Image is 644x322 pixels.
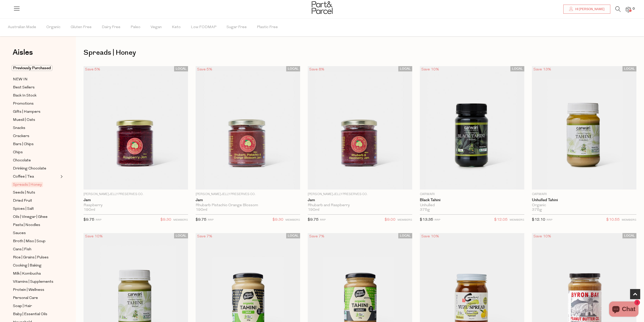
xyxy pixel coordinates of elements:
[13,77,28,83] span: NEW IN
[13,303,32,309] span: Soap | Hair
[257,18,278,36] span: Plastic Free
[13,133,29,139] span: Crackers
[398,219,412,221] small: MEMBERS
[13,133,59,139] a: Crackers
[13,222,40,228] span: Pasta | Noodles
[320,219,326,221] small: RRP
[273,217,283,223] span: $9.30
[608,301,640,318] inbox-online-store-chat: Shopify online store chat
[13,262,59,269] a: Cooking | Baking
[13,125,25,131] span: Snacks
[420,208,430,212] span: 375g
[13,246,59,253] a: Cans | Fish
[420,192,524,197] p: Carwari
[84,47,636,59] h1: Spreads | Honey
[160,217,171,223] span: $9.30
[13,174,34,180] span: Coffee | Tea
[13,255,49,261] span: Rice | Grains | Pulses
[208,219,214,221] small: RRP
[13,238,46,244] span: Broth | Miso | Soup
[13,279,53,285] span: Vitamins | Supplements
[196,218,206,222] span: $9.75
[622,66,636,71] span: LOCAL
[308,192,412,197] p: [PERSON_NAME] Jelly Preserves Co.
[13,166,46,172] span: Drinking Chocolate
[84,218,94,222] span: $9.75
[13,206,34,212] span: Spices | Salt
[13,190,59,196] a: Seeds | Nuts
[71,18,92,36] span: Gluten Free
[308,198,412,202] a: Jam
[308,208,319,212] span: 190ml
[151,18,162,36] span: Vegan
[622,233,636,238] span: LOCAL
[13,198,32,204] span: Dried Fruit
[174,66,188,71] span: LOCAL
[13,165,59,172] a: Drinking Chocolate
[196,233,214,240] div: Save 7%
[13,287,59,293] a: Protein | Wellness
[13,222,59,228] a: Pasta | Noodles
[532,192,636,197] p: Carwari
[631,7,636,11] span: 0
[13,117,59,123] a: Muesli | Oats
[308,66,326,73] div: Save 8%
[13,303,59,309] a: Soap | Hair
[398,66,412,71] span: LOCAL
[420,198,524,202] a: Black Tahini
[13,84,59,91] a: Best Sellers
[13,214,48,220] span: Oils | Vinegar | Ghee
[12,65,52,71] span: Previously Purchased
[59,174,63,180] button: Expand/Collapse Coffee | Tea
[494,217,508,223] span: $12.05
[196,66,214,73] div: Save 5%
[13,93,36,99] span: Back In Stock
[510,66,524,71] span: LOCAL
[13,295,38,301] span: Personal Care
[312,1,333,14] img: Part&Parcel
[434,219,440,221] small: RRP
[398,233,412,238] span: LOCAL
[13,230,26,236] span: Sauces
[420,66,524,190] img: Black Tahini
[420,218,433,222] span: $13.35
[563,5,610,14] a: Hi [PERSON_NAME]
[308,233,326,240] div: Save 7%
[13,92,59,99] a: Back In Stock
[13,109,40,115] span: Gifts | Hampers
[308,203,412,208] div: Rhubarb and Raspberry
[13,279,59,285] a: Vitamins | Supplements
[622,219,636,221] small: MEMBERS
[96,219,101,221] small: RRP
[13,141,59,147] a: Bars | Chips
[196,208,207,212] span: 190ml
[13,149,23,156] span: Chips
[574,7,605,11] span: Hi [PERSON_NAME]
[547,219,552,221] small: RRP
[13,158,31,164] span: Chocolate
[13,65,59,71] a: Previously Purchased
[46,18,60,36] span: Organic
[532,218,545,222] span: $12.10
[172,18,181,36] span: Keto
[13,287,44,293] span: Protein | Wellness
[13,247,31,253] span: Cans | Fish
[13,182,59,188] a: Spreads | Honey
[13,49,33,61] a: Aisles
[510,219,524,221] small: MEMBERS
[191,18,216,36] span: Low FODMAP
[308,218,319,222] span: $9.75
[420,233,441,240] div: Save 10%
[532,66,553,73] div: Save 13%
[626,7,631,12] a: 0
[131,18,140,36] span: Paleo
[420,203,524,208] div: Unhulled
[13,101,59,107] a: Promotions
[285,219,300,221] small: MEMBERS
[84,203,188,208] div: Raspberry
[13,174,59,180] a: Coffee | Tea
[13,85,35,91] span: Best Sellers
[13,214,59,220] a: Oils | Vinegar | Ghee
[102,18,120,36] span: Dairy Free
[13,47,33,58] span: Aisles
